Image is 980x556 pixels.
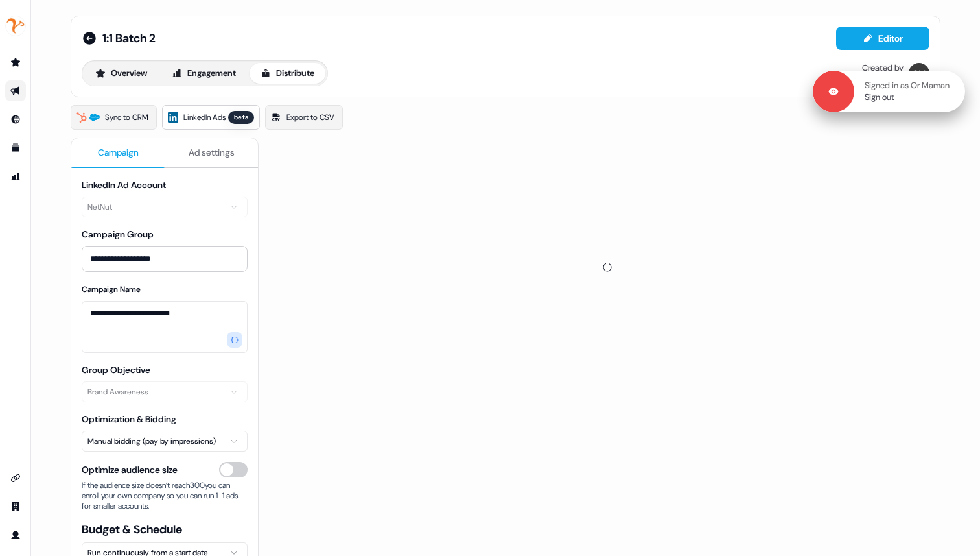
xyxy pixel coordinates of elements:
[250,63,325,84] button: Distribute
[5,80,26,101] a: Go to outbound experience
[82,284,141,295] label: Campaign Name
[5,525,26,546] a: Go to profile
[71,105,157,130] a: Sync to CRM
[862,63,904,73] div: Created by
[82,179,166,191] label: LinkedIn Ad Account
[5,468,26,489] a: Go to integrations
[228,111,254,124] div: beta
[909,63,929,84] img: Or
[82,364,150,376] label: Group Objective
[161,63,247,84] button: Engagement
[189,146,235,159] span: Ad settings
[82,480,248,511] span: If the audience size doesn’t reach 300 you can enroll your own company so you can run 1-1 ads for...
[82,228,154,240] label: Campaign Group
[5,52,26,73] a: Go to prospects
[836,27,929,50] button: Editor
[82,463,178,476] span: Optimize audience size
[836,33,929,47] a: Editor
[98,146,139,159] span: Campaign
[5,496,26,517] a: Go to team
[5,138,26,158] a: Go to templates
[82,522,248,537] span: Budget & Schedule
[5,166,26,187] a: Go to attribution
[84,63,158,84] button: Overview
[5,109,26,130] a: Go to Inbound
[162,105,260,130] a: LinkedIn Adsbeta
[82,413,176,425] label: Optimization & Bidding
[265,105,343,130] a: Export to CSV
[219,462,248,477] button: Optimize audience size
[865,80,950,91] p: Signed in as Or Maman
[865,91,894,103] a: Sign out
[286,111,334,124] span: Export to CSV
[105,111,148,124] span: Sync to CRM
[102,30,156,46] span: 1:1 Batch 2
[183,111,226,124] span: LinkedIn Ads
